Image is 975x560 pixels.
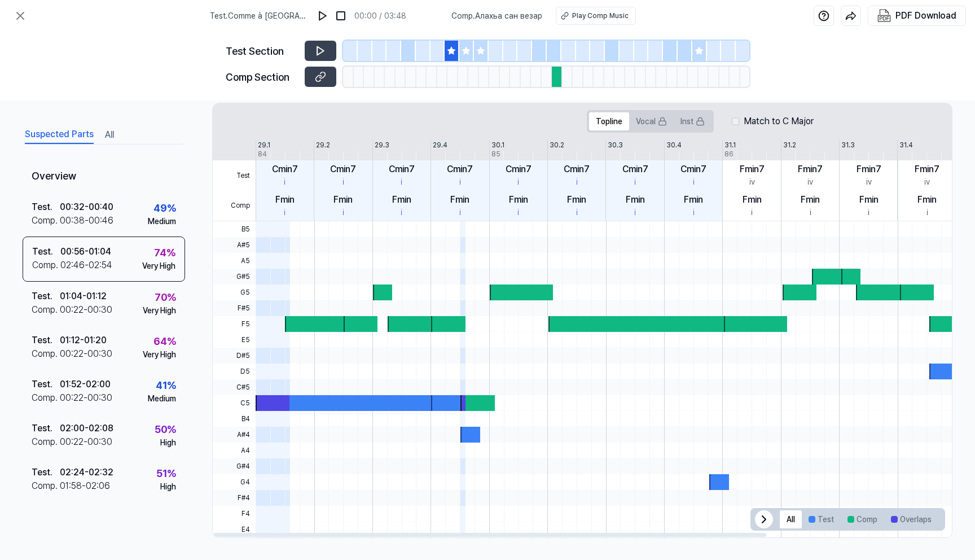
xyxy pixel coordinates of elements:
[693,176,695,188] div: i
[60,466,113,479] div: 02:24 - 02:32
[330,163,356,176] div: Cmin7
[459,176,461,188] div: i
[740,163,765,176] div: Fmin7
[857,163,881,176] div: Fmin7
[868,207,869,218] div: i
[60,334,107,347] div: 01:12 - 01:20
[780,510,802,528] button: All
[154,245,175,260] div: 74 %
[875,6,959,25] button: PDF Download
[556,7,636,25] button: Play Comp Music
[213,458,256,474] span: G#4
[744,115,814,128] label: Match to C Major
[917,193,937,207] div: Fmin
[60,259,112,272] div: 02:46 - 02:54
[213,395,256,411] span: C5
[60,378,111,391] div: 01:52 - 02:00
[23,160,185,193] div: Overview
[32,334,60,347] div: Test .
[32,391,60,405] div: Comp .
[32,347,60,361] div: Comp .
[335,10,346,21] img: stop
[392,193,411,207] div: Fmin
[60,245,111,259] div: 00:56 - 01:04
[517,207,519,218] div: i
[589,112,629,130] button: Topline
[818,10,829,21] img: help
[275,193,295,207] div: Fmin
[375,140,389,150] div: 29.3
[32,422,60,435] div: Test .
[32,466,60,479] div: Test .
[148,393,176,405] div: Medium
[32,200,60,214] div: Test .
[801,193,820,207] div: Fmin
[60,290,107,303] div: 01:04 - 01:12
[213,160,256,191] span: Test
[32,378,60,391] div: Test .
[798,163,823,176] div: Fmin7
[156,466,176,481] div: 51 %
[564,163,590,176] div: Cmin7
[866,176,872,188] div: iv
[751,207,753,218] div: i
[226,43,298,59] div: Test Section
[342,207,344,218] div: i
[60,214,113,228] div: 00:38 - 00:46
[213,221,256,237] span: B5
[680,163,706,176] div: Cmin7
[213,379,256,395] span: C#5
[284,207,286,218] div: i
[859,193,879,207] div: Fmin
[459,207,461,218] div: i
[451,10,542,22] span: Comp . Алахьа сан везар
[608,140,623,150] div: 30.3
[506,163,532,176] div: Cmin7
[802,510,841,528] button: Test
[32,303,60,317] div: Comp .
[491,140,504,150] div: 30.1
[401,207,402,218] div: i
[213,348,256,364] span: D#5
[155,422,176,437] div: 50 %
[258,149,267,159] div: 84
[354,10,406,22] div: 00:00 / 03:48
[724,140,736,150] div: 31.1
[60,303,112,317] div: 00:22 - 00:30
[517,176,519,188] div: i
[143,349,176,361] div: Very High
[143,305,176,317] div: Very High
[60,435,112,449] div: 00:22 - 00:30
[629,112,674,130] button: Vocal
[550,140,564,150] div: 30.2
[491,149,500,159] div: 85
[213,191,256,221] span: Comp
[915,163,939,176] div: Fmin7
[666,140,682,150] div: 30.4
[724,149,734,159] div: 86
[213,253,256,269] span: A5
[60,347,112,361] div: 00:22 - 00:30
[567,193,586,207] div: Fmin
[32,259,60,272] div: Comp .
[899,140,913,150] div: 31.4
[155,290,176,305] div: 70 %
[213,300,256,316] span: F#5
[841,510,884,528] button: Comp
[156,378,176,393] div: 41 %
[450,193,469,207] div: Fmin
[25,126,94,144] button: Suspected Parts
[284,176,286,188] div: i
[32,214,60,228] div: Comp .
[807,176,813,188] div: iv
[213,285,256,300] span: G5
[389,163,415,176] div: Cmin7
[60,479,110,493] div: 01:58 - 02:06
[317,10,328,21] img: play
[160,437,176,449] div: High
[32,435,60,449] div: Comp .
[634,176,636,188] div: i
[895,8,956,23] div: PDF Download
[924,176,930,188] div: iv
